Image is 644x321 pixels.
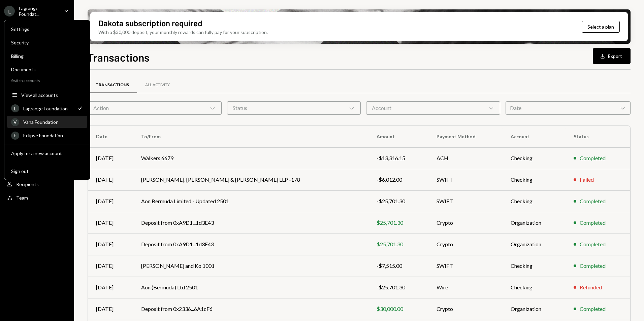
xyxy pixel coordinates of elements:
th: Status [566,126,630,147]
td: Aon (Bermuda) Ltd 2501 [133,277,368,298]
a: EEclipse Foundation [7,129,87,141]
td: Crypto [428,234,503,255]
a: Team [4,191,70,204]
div: Failed [580,176,594,184]
div: Account [366,101,500,115]
div: Transactions [96,82,129,88]
div: Status [227,101,361,115]
div: Vana Foundation [23,119,83,125]
td: Checking [503,169,566,190]
div: Eclipse Foundation [23,133,83,138]
div: L [11,104,19,112]
td: Deposit from 0x2336...6A1cF6 [133,298,368,320]
div: Lagrange Foundation [23,106,72,111]
div: Documents [11,67,83,72]
div: All Activity [145,82,170,88]
div: [DATE] [96,262,125,270]
td: Walkers 6679 [133,147,368,169]
td: SWIFT [428,255,503,277]
div: [DATE] [96,283,125,291]
div: Date [506,101,631,115]
div: [DATE] [96,305,125,313]
div: [DATE] [96,219,125,227]
div: [DATE] [96,176,125,184]
div: Lagrange Foundat... [19,5,59,17]
div: Completed [580,240,606,248]
div: L [4,6,15,16]
a: Settings [7,23,87,35]
a: Recipients [4,178,70,190]
div: Completed [580,219,606,227]
td: Checking [503,277,566,298]
button: View all accounts [7,89,87,101]
div: Completed [580,305,606,313]
td: [PERSON_NAME] and Ko 1001 [133,255,368,277]
td: Checking [503,147,566,169]
div: Dakota subscription required [98,17,202,29]
td: Deposit from 0xA9D1...1d3E43 [133,234,368,255]
div: Billing [11,53,83,59]
div: V [11,118,19,126]
div: Apply for a new account [11,150,83,156]
div: Settings [11,26,83,32]
a: Documents [7,63,87,75]
div: -$7,515.00 [377,262,421,270]
div: Completed [580,262,606,270]
th: Amount [368,126,429,147]
div: [DATE] [96,197,125,205]
div: [DATE] [96,154,125,162]
td: ACH [428,147,503,169]
div: -$13,316.15 [377,154,421,162]
a: Security [7,36,87,48]
td: Deposit from 0xA9D1...1d3E43 [133,212,368,234]
td: Crypto [428,212,503,234]
th: Account [503,126,566,147]
td: Organization [503,212,566,234]
div: -$25,701.30 [377,197,421,205]
div: Switch accounts [4,77,90,83]
div: $25,701.30 [377,240,421,248]
div: Team [16,195,28,201]
td: [PERSON_NAME], [PERSON_NAME] & [PERSON_NAME] LLP -178 [133,169,368,190]
td: Organization [503,298,566,320]
td: Crypto [428,298,503,320]
td: Wire [428,277,503,298]
td: SWIFT [428,169,503,190]
button: Apply for a new account [7,147,87,159]
a: Transactions [88,76,137,94]
button: Select a plan [582,21,620,33]
h1: Transactions [88,50,150,64]
button: Sign out [7,165,87,177]
th: Date [88,126,133,147]
div: $30,000.00 [377,305,421,313]
div: Recipients [16,181,39,187]
td: Aon Bermuda Limited - Updated 2501 [133,190,368,212]
div: Refunded [580,283,602,291]
div: E [11,132,19,140]
a: Billing [7,50,87,62]
td: Organization [503,234,566,255]
th: Payment Method [428,126,503,147]
td: Checking [503,190,566,212]
div: -$6,012.00 [377,176,421,184]
td: SWIFT [428,190,503,212]
div: Sign out [11,168,83,174]
div: Action [88,101,222,115]
td: Checking [503,255,566,277]
div: With a $30,000 deposit, your monthly rewards can fully pay for your subscription. [98,29,268,36]
div: -$25,701.30 [377,283,421,291]
div: Completed [580,197,606,205]
a: VVana Foundation [7,116,87,128]
div: View all accounts [21,92,83,98]
div: $25,701.30 [377,219,421,227]
div: [DATE] [96,240,125,248]
button: Export [593,48,631,64]
th: To/From [133,126,368,147]
a: All Activity [137,76,178,94]
div: Security [11,40,83,45]
div: Completed [580,154,606,162]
